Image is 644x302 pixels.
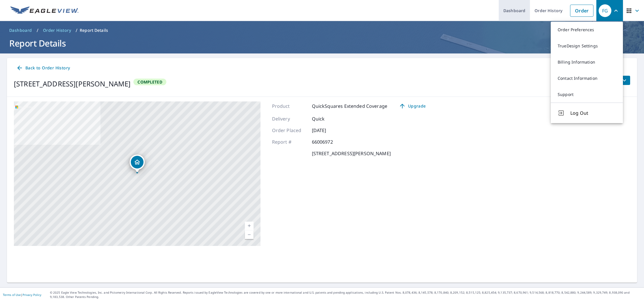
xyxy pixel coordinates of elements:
span: Back to Order History [16,64,70,72]
button: Log Out [551,103,623,123]
a: Support [551,86,623,103]
a: Contact Information [551,70,623,86]
p: [STREET_ADDRESS][PERSON_NAME] [312,150,391,157]
p: Quick [312,115,347,122]
li: / [76,27,77,34]
a: Order Preferences [551,22,623,38]
a: Order [570,5,593,17]
a: TrueDesign Settings [551,38,623,54]
a: Current Level 17, Zoom In [245,222,254,230]
a: Back to Order History [14,63,72,73]
p: 66006972 [312,138,347,145]
span: Dashboard [9,27,32,33]
div: Dropped pin, building 1, Residential property, 1710 Durfey Ln Katy, TX 77449 [130,155,145,173]
a: Current Level 17, Zoom Out [245,230,254,239]
span: Completed [134,79,165,85]
a: Dashboard [7,26,34,35]
p: © 2025 Eagle View Technologies, Inc. and Pictometry International Corp. All Rights Reserved. Repo... [50,290,641,299]
span: Log Out [570,110,616,116]
div: FG [599,4,611,17]
img: EV Logo [10,6,79,15]
a: Privacy Policy [23,293,41,297]
p: | [3,293,41,297]
nav: breadcrumb [7,26,637,35]
a: Upgrade [394,101,430,111]
p: Report Details [80,27,108,33]
p: Report # [272,138,307,145]
span: Order History [43,27,71,33]
a: Billing Information [551,54,623,70]
p: Delivery [272,115,307,122]
p: QuickSquares Extended Coverage [312,103,388,110]
p: Product [272,103,307,110]
a: Order History [41,26,73,35]
span: Upgrade [398,103,427,110]
div: [STREET_ADDRESS][PERSON_NAME] [14,79,131,89]
li: / [37,27,38,34]
a: Terms of Use [3,293,21,297]
p: [DATE] [312,127,347,134]
h1: Report Details [7,37,637,49]
p: Order Placed [272,127,307,134]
